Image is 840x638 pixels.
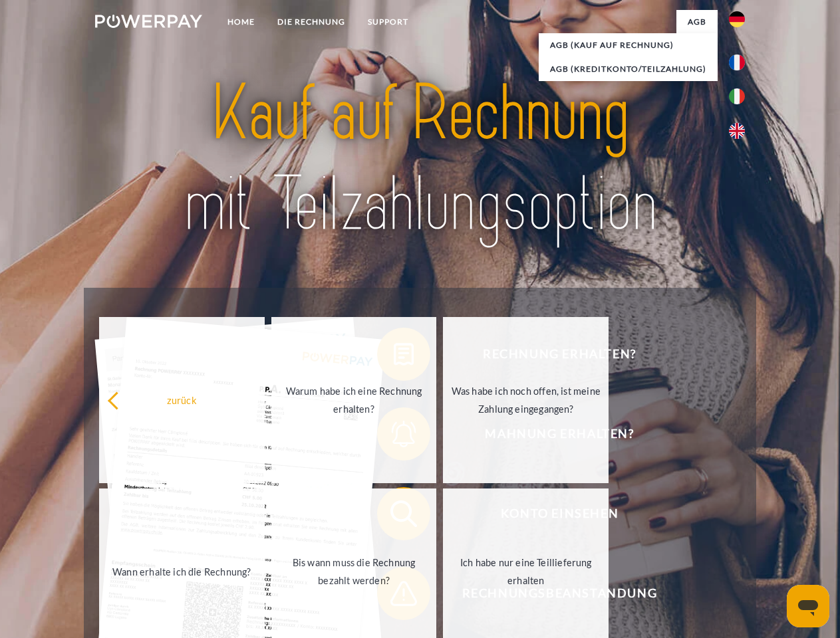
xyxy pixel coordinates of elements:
[443,317,609,483] a: Was habe ich noch offen, ist meine Zahlung eingegangen?
[216,10,266,34] a: Home
[676,10,718,34] a: agb
[539,57,718,81] a: AGB (Kreditkonto/Teilzahlung)
[95,15,202,28] img: logo-powerpay-white.svg
[787,585,829,627] iframe: Schaltfläche zum Öffnen des Messaging-Fensters
[729,123,745,139] img: en
[729,11,745,27] img: de
[729,54,745,70] img: fr
[279,382,429,418] div: Warum habe ich eine Rechnung erhalten?
[539,33,718,57] a: AGB (Kauf auf Rechnung)
[356,10,420,34] a: SUPPORT
[451,382,601,418] div: Was habe ich noch offen, ist meine Zahlung eingegangen?
[127,64,713,255] img: title-powerpay_de.svg
[107,562,257,580] div: Wann erhalte ich die Rechnung?
[729,88,745,104] img: it
[279,554,429,589] div: Bis wann muss die Rechnung bezahlt werden?
[266,10,356,34] a: DIE RECHNUNG
[451,554,601,589] div: Ich habe nur eine Teillieferung erhalten
[107,391,257,409] div: zurück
